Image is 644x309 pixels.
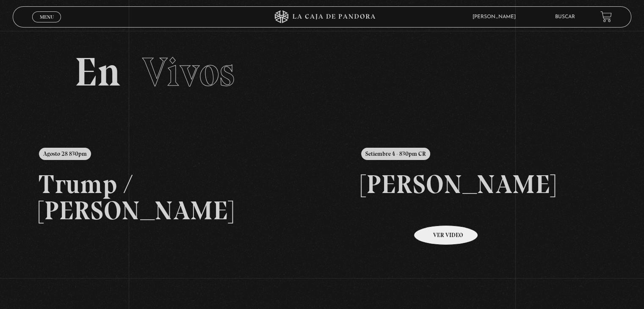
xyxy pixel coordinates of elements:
[37,21,57,27] span: Cerrar
[555,14,575,19] a: Buscar
[142,48,235,96] span: Vivos
[600,11,612,22] a: View your shopping cart
[468,14,524,19] span: [PERSON_NAME]
[40,14,54,19] span: Menu
[75,52,569,92] h2: En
